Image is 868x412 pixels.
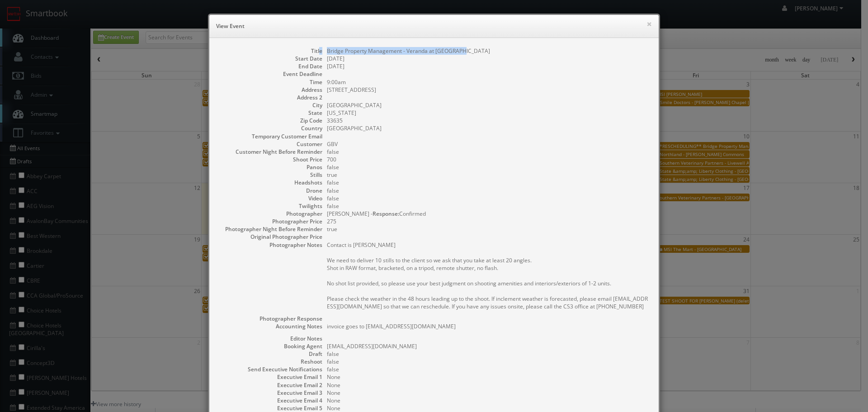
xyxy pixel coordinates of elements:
dt: Customer [218,140,322,148]
dd: None [327,404,650,412]
dd: 9:00am [327,78,650,86]
dd: [PERSON_NAME] - Confirmed [327,210,650,218]
dt: Accounting Notes [218,322,322,330]
dt: Customer Night Before Reminder [218,148,322,156]
h6: View Event [216,22,652,31]
dd: [GEOGRAPHIC_DATA] [327,124,650,132]
dt: City [218,101,322,109]
dd: [US_STATE] [327,109,650,117]
dd: false [327,163,650,171]
dt: Title [218,47,322,55]
dt: Executive Email 5 [218,404,322,412]
dt: Photographer Price [218,218,322,225]
dt: Draft [218,350,322,358]
dt: Photographer Night Before Reminder [218,225,322,233]
b: Response: [373,210,399,218]
dt: Video [218,194,322,202]
dt: Original Photographer Price [218,233,322,241]
dt: Booking Agent [218,342,322,350]
pre: invoice goes to [EMAIL_ADDRESS][DOMAIN_NAME] [327,322,650,330]
dt: Zip Code [218,117,322,124]
dd: false [327,187,650,194]
dd: false [327,194,650,202]
dd: false [327,350,650,358]
dt: Editor Notes [218,335,322,342]
dt: Shoot Price [218,156,322,163]
dd: false [327,365,650,373]
dd: Bridge Property Management - Veranda at [GEOGRAPHIC_DATA] [327,47,650,55]
dt: Photographer [218,210,322,218]
dd: false [327,148,650,156]
dd: false [327,179,650,186]
dt: Headshots [218,179,322,186]
dt: Executive Email 1 [218,373,322,381]
dt: State [218,109,322,117]
dt: Photographer Notes [218,241,322,249]
dt: Executive Email 4 [218,397,322,404]
dt: Twilights [218,202,322,210]
dd: [DATE] [327,55,650,62]
dt: End Date [218,62,322,70]
dt: Start Date [218,55,322,62]
dd: GBV [327,140,650,148]
dt: Panos [218,163,322,171]
dd: false [327,202,650,210]
dd: [EMAIL_ADDRESS][DOMAIN_NAME] [327,342,650,350]
dd: true [327,225,650,233]
button: × [646,21,652,27]
dt: Address 2 [218,94,322,101]
dd: None [327,381,650,389]
dt: Reshoot [218,358,322,365]
dd: false [327,358,650,365]
dd: 33635 [327,117,650,124]
dd: 275 [327,218,650,225]
dd: None [327,397,650,404]
dd: [GEOGRAPHIC_DATA] [327,101,650,109]
dd: None [327,389,650,397]
dt: Photographer Response [218,315,322,322]
dt: Send Executive Notifications [218,365,322,373]
dd: 700 [327,156,650,163]
dt: Drone [218,187,322,194]
pre: Contact is [PERSON_NAME] We need to deliver 10 stills to the client so we ask that you take at le... [327,241,650,310]
dt: Stills [218,171,322,179]
dt: Country [218,124,322,132]
dt: Address [218,86,322,94]
dd: None [327,373,650,381]
dt: Event Deadline [218,70,322,78]
dt: Executive Email 3 [218,389,322,397]
dt: Time [218,78,322,86]
dd: [DATE] [327,62,650,70]
dd: true [327,171,650,179]
dd: [STREET_ADDRESS] [327,86,650,94]
dt: Executive Email 2 [218,381,322,389]
dt: Temporary Customer Email [218,133,322,140]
